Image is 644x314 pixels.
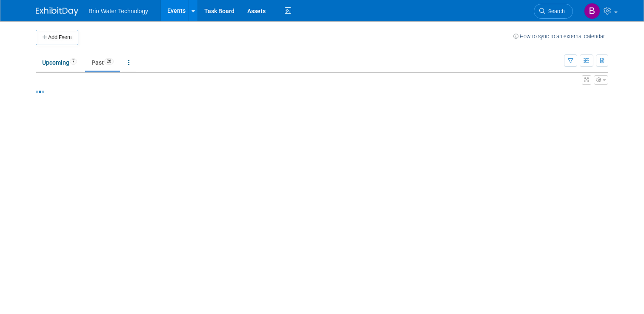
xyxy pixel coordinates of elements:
[36,54,83,71] a: Upcoming7
[584,3,600,19] img: Brandye Gahagan
[534,4,573,19] a: Search
[545,8,565,14] span: Search
[36,91,44,93] img: loading...
[36,7,78,16] img: ExhibitDay
[85,54,120,71] a: Past26
[89,8,148,14] span: Brio Water Technology
[70,58,77,65] span: 7
[513,33,608,40] a: How to sync to an external calendar...
[104,58,114,65] span: 26
[36,30,78,45] button: Add Event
